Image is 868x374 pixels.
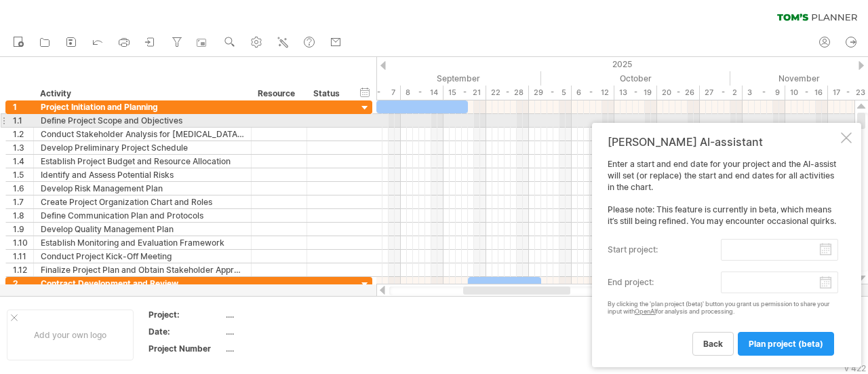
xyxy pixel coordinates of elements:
[13,263,33,276] div: 1.12
[572,86,614,100] div: 6 - 12
[13,128,33,141] div: 1.2
[7,310,134,360] div: Add your own logo
[149,326,223,337] div: Date:
[41,223,244,236] div: Develop Quality Management Plan
[749,339,823,349] span: plan project (beta)
[258,87,299,100] div: Resource
[41,128,244,141] div: Conduct Stakeholder Analysis for [MEDICAL_DATA] Prevention and Control Plan
[41,114,244,127] div: Define Project Scope and Objectives
[358,71,541,86] div: September 2025
[608,239,721,261] label: start project:
[401,86,443,100] div: 8 - 14
[13,277,33,290] div: 2
[358,86,401,100] div: 1 - 7
[785,86,828,100] div: 10 - 16
[41,236,244,249] div: Establish Monitoring and Evaluation Framework
[41,182,244,195] div: Develop Risk Management Plan
[41,263,244,276] div: Finalize Project Plan and Obtain Stakeholder Approval
[41,141,244,154] div: Develop Preliminary Project Schedule
[149,343,223,354] div: Project Number
[13,114,33,127] div: 1.1
[149,309,223,320] div: Project:
[13,100,33,113] div: 1
[13,236,33,249] div: 1.10
[614,86,657,100] div: 13 - 19
[13,195,33,208] div: 1.7
[313,87,343,100] div: Status
[608,301,838,316] div: By clicking the 'plan project (beta)' button you grant us permission to share your input with for...
[608,159,838,355] div: Enter a start and end date for your project and the AI-assist will set (or replace) the start and...
[529,86,572,100] div: 29 - 5
[41,155,244,168] div: Establish Project Budget and Resource Allocation
[40,87,243,100] div: Activity
[608,272,721,293] label: end project:
[41,168,244,181] div: Identify and Assess Potential Risks
[657,86,700,100] div: 20 - 26
[41,250,244,263] div: Conduct Project Kick-Off Meeting
[738,332,834,356] a: plan project (beta)
[608,135,838,149] div: [PERSON_NAME] AI-assistant
[41,209,244,222] div: Define Communication Plan and Protocols
[692,332,734,356] a: back
[13,223,33,236] div: 1.9
[13,209,33,222] div: 1.8
[743,86,785,100] div: 3 - 9
[486,86,529,100] div: 22 - 28
[700,86,743,100] div: 27 - 2
[541,71,730,86] div: October 2025
[226,326,340,337] div: ....
[703,339,723,349] span: back
[41,195,244,208] div: Create Project Organization Chart and Roles
[13,250,33,263] div: 1.11
[13,141,33,154] div: 1.3
[41,277,244,290] div: Contract Development and Review
[13,155,33,168] div: 1.4
[41,100,244,113] div: Project Initiation and Planning
[13,182,33,195] div: 1.6
[226,343,340,354] div: ....
[635,307,656,315] a: OpenAI
[226,309,340,320] div: ....
[844,363,866,373] div: v 422
[13,168,33,181] div: 1.5
[443,86,486,100] div: 15 - 21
